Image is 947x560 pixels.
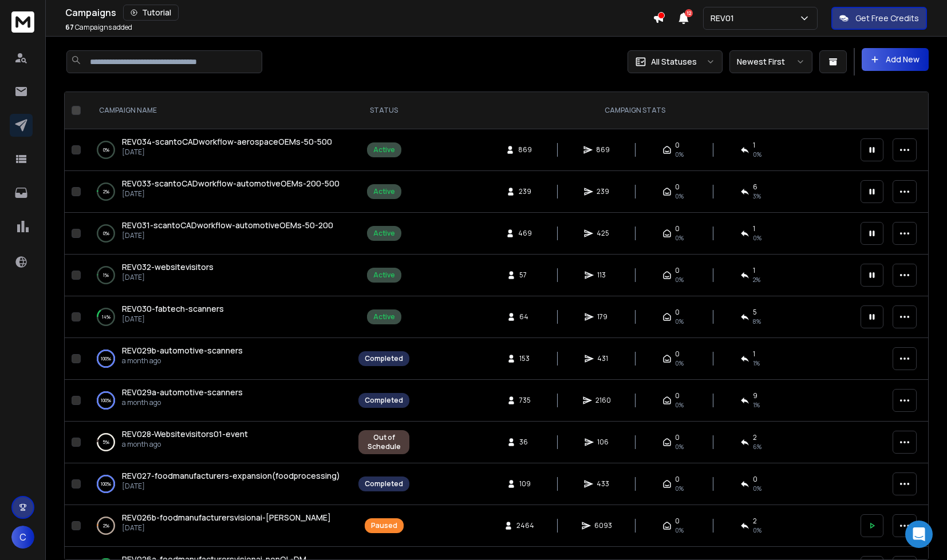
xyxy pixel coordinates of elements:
[675,233,684,243] span: 0%
[519,187,531,196] span: 239
[122,178,340,189] a: REV033-scantoCADworkflow-automotiveOEMs-200-500
[519,479,531,488] span: 109
[753,433,757,442] span: 2
[11,526,34,549] button: C
[101,395,111,406] p: 100 %
[101,478,111,490] p: 100 %
[597,312,609,321] span: 179
[122,482,340,491] p: [DATE]
[373,312,395,321] div: Active
[85,380,352,422] td: 100%REV029a-automotive-scannersa month ago
[365,396,403,405] div: Completed
[122,261,214,272] span: REV032-websitevisitors
[122,470,340,481] span: REV027-foodmanufacturers-expansion(foodprocessing)
[675,192,684,201] span: 0%
[103,186,109,197] p: 2 %
[753,400,760,410] span: 1 %
[122,303,224,315] a: REV030-fabtech-scanners
[675,475,680,484] span: 0
[122,148,332,157] p: [DATE]
[753,484,761,493] span: 0 %
[122,189,340,198] p: [DATE]
[65,5,653,21] div: Campaigns
[85,129,352,171] td: 0%REV034-scantoCADworkflow-aerospaceOEMs-50-500[DATE]
[753,349,755,359] span: 1
[753,141,755,150] span: 1
[122,220,333,231] a: REV031-scantoCADworkflow-automotiveOEMs-50-200
[519,396,531,405] span: 735
[753,224,755,233] span: 1
[122,273,214,282] p: [DATE]
[753,150,761,159] span: 0 %
[103,520,109,531] p: 2 %
[122,387,243,398] a: REV029a-automotive-scanners
[753,192,761,201] span: 3 %
[753,182,757,192] span: 6
[85,213,352,255] td: 0%REV031-scantoCADworkflow-automotiveOEMs-50-200[DATE]
[597,479,609,488] span: 433
[519,438,531,447] span: 36
[862,48,929,71] button: Add New
[373,145,395,154] div: Active
[122,387,243,398] span: REV029a-automotive-scanners
[122,398,243,407] p: a month ago
[675,224,680,233] span: 0
[753,275,760,284] span: 2 %
[518,229,532,238] span: 469
[122,303,224,314] span: REV030-fabtech-scanners
[122,512,331,523] a: REV026b-foodmanufacturersvisionai-[PERSON_NAME]
[905,521,933,548] div: Open Intercom Messenger
[675,317,684,326] span: 0%
[675,433,680,442] span: 0
[122,231,333,240] p: [DATE]
[596,145,610,154] span: 869
[373,271,395,280] div: Active
[675,182,680,192] span: 0
[122,428,248,439] span: REV028-Websitevisitors01-event
[855,13,919,24] p: Get Free Credits
[675,266,680,275] span: 0
[85,463,352,505] td: 100%REV027-foodmanufacturers-expansion(foodprocessing)[DATE]
[651,56,697,67] p: All Statuses
[753,308,757,317] span: 5
[122,523,331,533] p: [DATE]
[675,349,680,359] span: 0
[675,308,680,317] span: 0
[753,391,757,400] span: 9
[753,266,755,275] span: 1
[122,512,331,523] span: REV026b-foodmanufacturersvisionai-[PERSON_NAME]
[373,229,395,238] div: Active
[122,356,243,366] p: a month ago
[597,229,609,238] span: 425
[122,345,243,356] a: REV029b-automotive-scanners
[753,442,761,451] span: 6 %
[753,233,761,243] span: 0 %
[685,9,693,17] span: 12
[597,438,609,447] span: 106
[85,92,352,129] th: CAMPAIGN NAME
[65,22,74,32] span: 67
[753,517,757,526] span: 2
[371,521,397,530] div: Paused
[753,475,757,484] span: 0
[122,136,332,148] a: REV034-scantoCADworkflow-aerospaceOEMs-50-500
[352,92,416,129] th: STATUS
[519,354,531,363] span: 153
[595,396,611,405] span: 2160
[831,7,927,30] button: Get Free Credits
[675,275,684,284] span: 0%
[675,400,684,410] span: 0%
[101,353,111,364] p: 100 %
[519,271,531,280] span: 57
[675,391,680,400] span: 0
[122,315,224,324] p: [DATE]
[85,171,352,213] td: 2%REV033-scantoCADworkflow-automotiveOEMs-200-500[DATE]
[102,436,109,448] p: 5 %
[85,422,352,463] td: 5%REV028-Websitevisitors01-eventa month ago
[373,187,395,196] div: Active
[753,317,761,326] span: 8 %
